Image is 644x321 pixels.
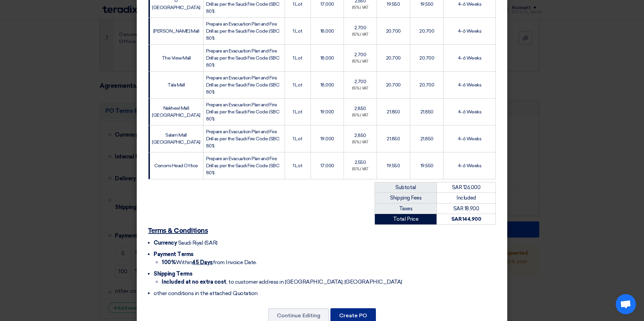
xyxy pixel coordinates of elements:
span: Prepare an Evacuation Plan and Fire Drill as per the Saudi Fire Code (SBC 801). [206,48,279,68]
span: 1 Lot [293,136,302,142]
span: 1 Lot [293,1,302,7]
span: 2,700 [354,52,366,58]
strong: 100% [162,259,176,265]
strong: Included at no extra cost [162,279,226,285]
span: 19,000 [320,136,334,142]
span: Payment Terms [154,251,194,257]
span: 20,700 [386,82,401,88]
span: 17,000 [320,163,334,169]
span: 2,700 [354,25,366,31]
span: 20,700 [419,55,434,61]
div: (15%) VAT [347,32,374,38]
span: Prepare an Evacuation Plan and Fire Drill as per the Saudi Fire Code (SBC 801). [206,102,279,122]
span: 4-6 Weeks [458,55,482,61]
span: 2,550 [355,159,366,165]
span: 1 Lot [293,28,302,34]
span: 1 Lot [293,163,302,169]
span: 21,850 [387,136,400,142]
div: (15%) VAT [347,5,374,11]
a: Open chat [616,294,636,314]
td: Total Price [375,214,437,225]
span: 4-6 Weeks [458,1,482,7]
td: [PERSON_NAME] Mall [149,17,203,44]
span: SAR 18,900 [453,206,479,212]
td: Taxes [375,203,437,214]
div: (15%) VAT [347,140,374,145]
span: 18,000 [320,28,334,34]
span: 19,550 [420,163,433,169]
li: other conditions in the attached Quotation [154,289,496,297]
span: 21,850 [420,109,433,115]
span: 4-6 Weeks [458,28,482,34]
span: 20,700 [419,82,434,88]
span: 4-6 Weeks [458,163,482,169]
span: Prepare an Evacuation Plan and Fire Drill as per the Saudi Fire Code (SBC 801). [206,21,279,41]
td: Shipping Fees [375,193,437,204]
span: 20,700 [419,28,434,34]
span: Within from Invoice Date. [162,259,257,265]
td: Salam Mall [GEOGRAPHIC_DATA] [149,125,203,152]
div: (15%) VAT [347,167,374,172]
td: Tala Mall [149,71,203,98]
span: Currency [154,240,177,246]
span: Included [456,195,476,201]
span: 18,000 [320,55,334,61]
strong: SAR 144,900 [451,216,481,222]
td: The View Mall [149,44,203,71]
span: 18,000 [320,82,334,88]
span: 2,850 [354,133,366,138]
span: 21,850 [420,136,433,142]
span: Shipping Terms [154,271,192,277]
span: 21,850 [387,109,400,115]
span: 17,000 [320,1,334,7]
td: SAR 126,000 [437,182,496,193]
span: 19,550 [420,1,433,7]
span: 20,700 [386,55,401,61]
td: Nakheel Mall [GEOGRAPHIC_DATA] [149,98,203,125]
span: Prepare an Evacuation Plan and Fire Drill as per the Saudi Fire Code (SBC 801). [206,156,279,176]
span: 4-6 Weeks [458,109,482,115]
span: Prepare an Evacuation Plan and Fire Drill as per the Saudi Fire Code (SBC 801). [206,75,279,95]
span: 1 Lot [293,55,302,61]
span: Prepare an Evacuation Plan and Fire Drill as per the Saudi Fire Code (SBC 801). [206,129,279,149]
td: Cenomi Head Office [149,152,203,179]
span: 20,700 [386,28,401,34]
div: (15%) VAT [347,86,374,92]
span: 19,000 [320,109,334,115]
span: 19,550 [387,1,400,7]
span: Saudi Riyal (SAR) [178,240,218,246]
u: Terms & Conditions [148,227,208,234]
td: Subtotal [375,182,437,193]
span: 4-6 Weeks [458,136,482,142]
span: 4-6 Weeks [458,82,482,88]
li: , to customer address in [GEOGRAPHIC_DATA], [GEOGRAPHIC_DATA] [162,278,496,286]
span: 19,550 [387,163,400,169]
div: (15%) VAT [347,59,374,65]
u: 45 Days [192,259,213,265]
span: 1 Lot [293,109,302,115]
div: (15%) VAT [347,113,374,118]
span: 2,700 [354,79,366,84]
span: 2,850 [354,106,366,111]
span: 1 Lot [293,82,302,88]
